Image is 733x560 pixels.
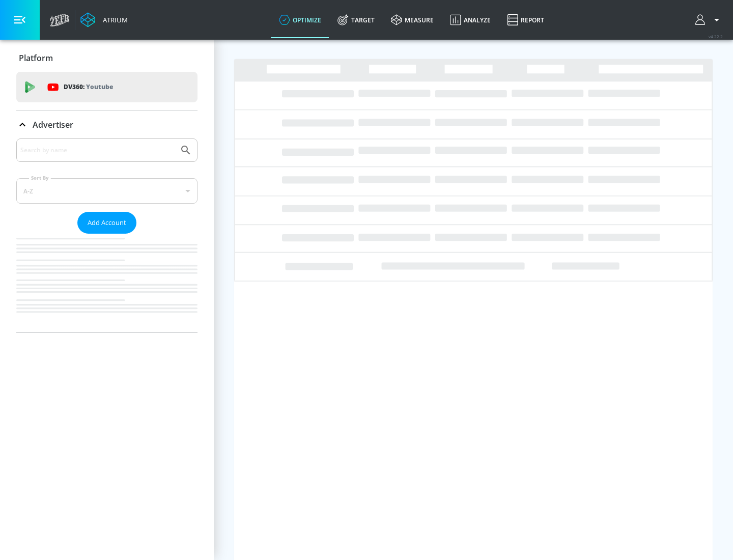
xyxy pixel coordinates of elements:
button: Add Account [77,212,136,234]
a: Report [499,2,552,38]
div: Advertiser [16,110,198,139]
div: Atrium [99,15,128,24]
nav: list of Advertiser [16,234,198,332]
a: optimize [271,2,329,38]
div: Advertiser [16,138,198,332]
p: Youtube [86,81,113,92]
div: A-Z [16,178,198,204]
a: Analyze [442,2,499,38]
label: Sort By [29,175,51,181]
p: DV360: [64,81,113,93]
p: Advertiser [33,119,73,130]
a: Target [329,2,383,38]
div: DV360: Youtube [16,72,198,102]
span: v 4.22.2 [709,34,723,39]
a: measure [383,2,442,38]
div: Platform [16,44,198,72]
p: Platform [19,52,53,64]
span: Add Account [88,217,126,229]
a: Atrium [80,12,128,27]
input: Search by name [20,144,175,157]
